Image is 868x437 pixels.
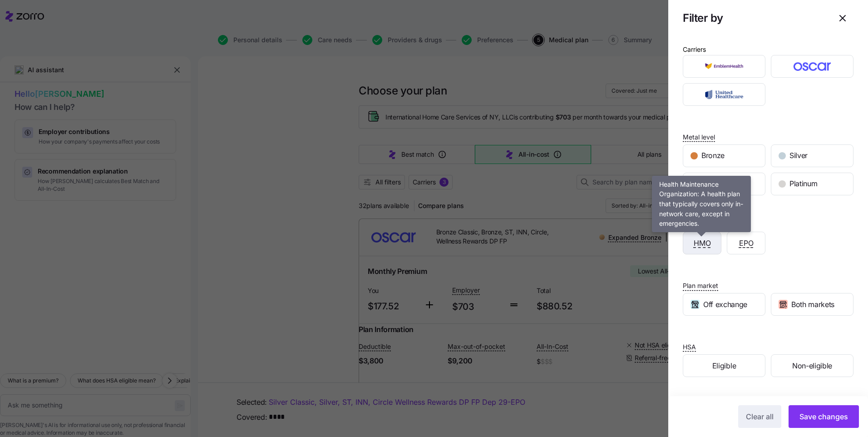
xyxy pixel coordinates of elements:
img: Oscar [779,57,846,75]
div: Network type [683,222,724,232]
span: Save changes [799,411,848,422]
button: Clear all [738,405,781,428]
span: Both markets [791,299,834,310]
span: Non-eligible [792,360,832,372]
span: EPO [739,238,754,249]
span: Bronze [701,150,725,161]
span: Plan market [683,281,718,290]
span: Silver [789,150,808,161]
img: UnitedHealthcare [691,85,758,104]
span: Metal level [683,133,715,142]
span: HSA [683,343,696,352]
span: Platinum [789,178,817,189]
span: Gold [701,178,717,189]
div: Carriers [683,45,706,55]
button: Save changes [789,405,859,428]
span: Eligible [712,360,736,372]
span: Clear all [746,411,774,422]
span: Off exchange [703,299,747,310]
span: HMO [694,238,711,249]
img: EmblemHealth [691,57,758,75]
h1: Filter by [683,11,824,25]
